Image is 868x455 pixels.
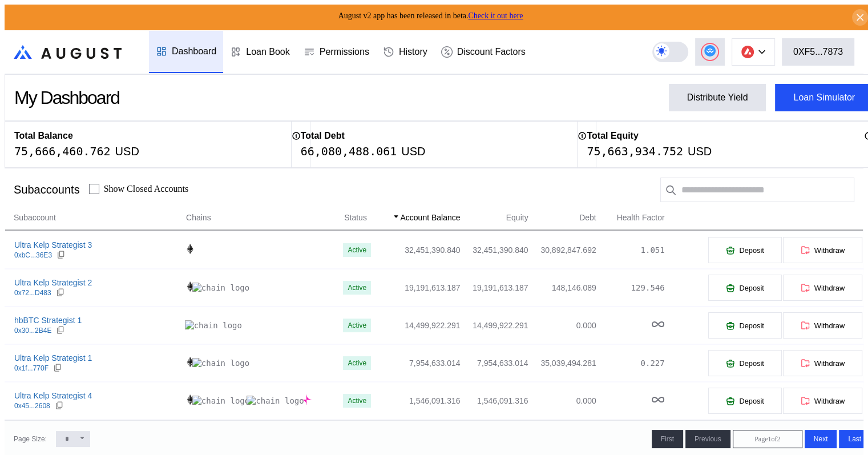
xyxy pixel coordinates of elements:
td: 32,451,390.840 [378,231,461,269]
div: Page Size: [14,435,47,443]
button: Deposit [708,349,782,377]
button: Deposit [708,387,782,414]
span: Withdraw [814,359,845,368]
span: Deposit [739,359,764,368]
span: Equity [506,212,528,224]
td: 1.051 [597,231,665,269]
button: Deposit [708,312,782,339]
div: 66,080,488.061 [301,144,397,158]
td: 35,039,494.281 [529,344,597,382]
div: History [399,47,427,57]
td: 7,954,633.014 [461,344,528,382]
td: 19,191,613.187 [461,269,528,307]
h2: Total Equity [587,131,638,141]
a: History [376,31,434,73]
div: Ultra Kelp Strategist 2 [14,277,92,288]
div: My Dashboard [14,87,119,108]
img: chain logo [185,394,195,405]
a: Discount Factors [434,31,532,73]
div: Active [348,397,366,405]
td: 0.227 [597,344,665,382]
div: Active [348,321,366,329]
button: Withdraw [782,236,863,264]
img: chain logo [192,358,249,368]
div: 75,666,460.762 [14,144,111,158]
img: chain logo [185,320,242,331]
span: First [661,435,674,443]
img: chain logo [192,283,249,293]
div: 0x30...2B4E [14,327,51,335]
button: Previous [685,430,730,448]
button: Withdraw [782,312,863,339]
img: chain logo [192,396,249,406]
div: Loan Book [246,47,290,57]
div: 75,663,934.752 [587,144,683,158]
div: 0x1f...770F [14,364,49,372]
div: Ultra Kelp Strategist 3 [14,240,92,250]
img: chain logo [185,281,195,292]
div: Active [348,284,366,292]
span: Status [344,212,367,224]
button: Deposit [708,274,782,301]
button: chain logo [732,38,775,66]
div: Ultra Kelp Strategist 1 [14,353,92,363]
img: chain logo [185,244,195,254]
a: Loan Book [223,31,297,73]
span: Withdraw [814,397,845,405]
td: 1,546,091.316 [378,382,461,420]
span: August v2 app has been released in beta. [338,11,523,20]
img: chain logo [185,357,195,367]
span: Deposit [739,284,764,292]
button: Withdraw [782,387,863,414]
span: Health Factor [617,212,665,224]
td: 0.000 [529,382,597,420]
td: 19,191,613.187 [378,269,461,307]
span: Subaccount [14,212,56,224]
span: Withdraw [814,321,845,330]
a: Dashboard [149,31,223,73]
div: hbBTC Strategist 1 [14,315,82,325]
div: Loan Simulator [793,92,855,103]
span: Last [848,435,861,443]
button: Withdraw [782,274,863,301]
td: 14,499,922.291 [461,307,528,344]
div: Permissions [320,47,369,57]
span: Account Balance [400,212,460,224]
h2: Total Debt [301,131,345,141]
td: 32,451,390.840 [461,231,528,269]
img: chain logo [247,396,304,406]
div: Distribute Yield [687,92,748,103]
div: Dashboard [172,46,216,57]
button: Distribute Yield [669,84,766,111]
img: chain logo [741,46,754,58]
span: Deposit [739,397,764,405]
div: 0XF5...7873 [793,47,843,57]
h2: Total Balance [14,131,73,141]
div: USD [401,144,425,158]
img: chain logo [301,394,312,405]
td: 148,146.089 [529,269,597,307]
td: 7,954,633.014 [378,344,461,382]
a: Permissions [297,31,376,73]
div: Active [348,246,366,254]
button: Next [805,430,837,448]
div: USD [115,144,139,158]
button: Deposit [708,236,782,264]
div: 0x45...2608 [14,402,50,410]
button: 0XF5...7873 [782,38,854,66]
td: 0.000 [529,307,597,344]
td: 1,546,091.316 [461,382,528,420]
span: Deposit [739,321,764,330]
td: 14,499,922.291 [378,307,461,344]
label: Show Closed Accounts [104,184,188,194]
span: Page 1 of 2 [754,435,780,444]
a: Check it out here [468,11,523,20]
div: Subaccounts [14,183,80,196]
td: 30,892,847.692 [529,231,597,269]
span: Withdraw [814,284,845,292]
span: Previous [695,435,721,443]
button: First [652,430,683,448]
div: 0xbC...36E3 [14,251,52,259]
div: 0x72...D483 [14,289,51,297]
span: Debt [579,212,596,224]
